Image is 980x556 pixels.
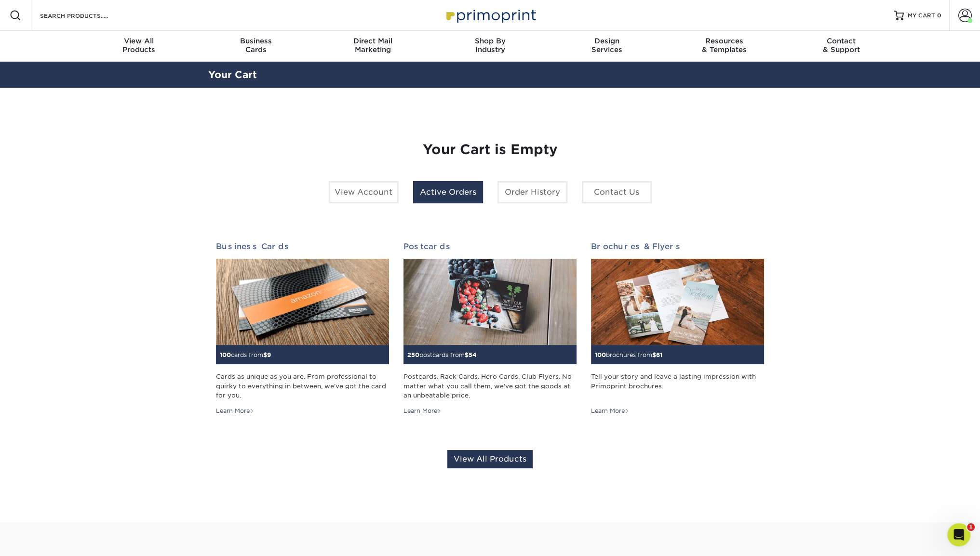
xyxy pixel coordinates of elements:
img: Business Cards [216,259,389,345]
span: Resources [666,37,783,45]
h2: Postcards [403,242,577,251]
input: SEARCH PRODUCTS..... [39,10,133,21]
a: Shop ByIndustry [431,31,549,62]
iframe: Intercom live chat [947,523,970,546]
span: 0 [937,12,941,19]
img: Primoprint [442,5,538,26]
div: & Support [783,37,900,54]
span: Direct Mail [314,37,431,45]
span: 250 [407,351,419,358]
span: $ [652,351,656,358]
div: & Templates [666,37,783,54]
h1: Your Cart is Empty [216,142,765,158]
a: BusinessCards [197,31,314,62]
small: brochures from [595,351,662,358]
a: Your Cart [208,69,257,80]
span: 100 [220,351,231,358]
a: Contact Us [582,181,652,203]
a: View Account [329,181,399,203]
img: Postcards [403,259,577,345]
span: 9 [267,351,271,358]
a: Brochures & Flyers 100brochures from$61 Tell your story and leave a lasting impression with Primo... [591,242,764,415]
div: Learn More [591,407,629,415]
a: Active Orders [413,181,483,203]
small: cards from [220,351,271,358]
div: Learn More [403,407,442,415]
div: Cards [197,37,314,54]
div: Learn More [216,407,254,415]
img: Brochures & Flyers [591,259,764,345]
span: View All [81,37,198,45]
div: Cards as unique as you are. From professional to quirky to everything in between, we've got the c... [216,372,389,400]
a: Business Cards 100cards from$9 Cards as unique as you are. From professional to quirky to everyth... [216,242,389,415]
div: Marketing [314,37,431,54]
div: Products [81,37,198,54]
span: MY CART [908,12,935,20]
a: Order History [497,181,567,203]
span: Business [197,37,314,45]
span: 61 [656,351,662,358]
h2: Brochures & Flyers [591,242,764,251]
a: Postcards 250postcards from$54 Postcards. Rack Cards. Hero Cards. Club Flyers. No matter what you... [403,242,577,415]
a: DesignServices [549,31,666,62]
span: Design [549,37,666,45]
a: Direct MailMarketing [314,31,431,62]
a: Resources& Templates [666,31,783,62]
span: 1 [967,523,975,531]
a: View AllProducts [81,31,198,62]
span: $ [465,351,469,358]
h2: Business Cards [216,242,389,251]
small: postcards from [407,351,477,358]
span: 54 [469,351,477,358]
span: $ [263,351,267,358]
span: Shop By [431,37,549,45]
a: View All Products [447,450,533,468]
div: Postcards. Rack Cards. Hero Cards. Club Flyers. No matter what you call them, we've got the goods... [403,372,577,400]
div: Industry [431,37,549,54]
div: Services [549,37,666,54]
div: Tell your story and leave a lasting impression with Primoprint brochures. [591,372,764,400]
span: 100 [595,351,606,358]
a: Contact& Support [783,31,900,62]
span: Contact [783,37,900,45]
